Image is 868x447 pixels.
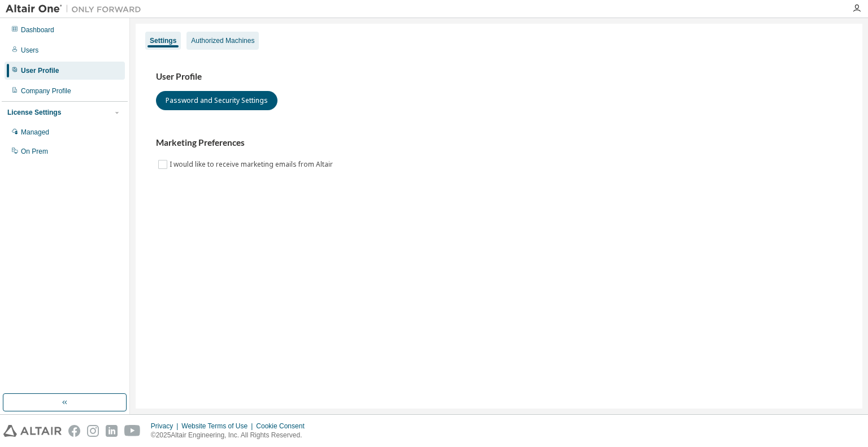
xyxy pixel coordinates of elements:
div: Managed [21,128,49,137]
div: Cookie Consent [256,422,311,431]
img: Altair One [6,3,147,15]
div: On Prem [21,147,48,156]
div: Settings [150,36,176,45]
img: youtube.svg [124,425,141,437]
img: altair_logo.svg [3,425,62,437]
img: instagram.svg [87,425,99,437]
div: User Profile [21,66,59,75]
button: Password and Security Settings [156,91,277,110]
div: Company Profile [21,86,71,96]
p: © 2025 Altair Engineering, Inc. All Rights Reserved. [151,431,311,440]
div: Website Terms of Use [181,422,256,431]
h3: Marketing Preferences [156,137,842,149]
div: Users [21,46,38,55]
label: I would like to receive marketing emails from Altair [170,158,335,171]
div: License Settings [7,108,61,117]
div: Authorized Machines [191,36,254,45]
img: linkedin.svg [106,425,118,437]
div: Privacy [151,422,181,431]
h3: User Profile [156,71,842,83]
div: Dashboard [21,25,54,34]
img: facebook.svg [68,425,80,437]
